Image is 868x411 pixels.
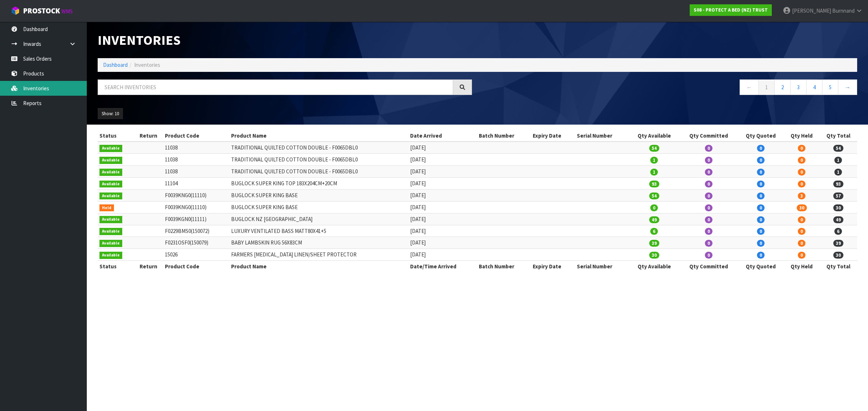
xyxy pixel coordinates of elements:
[694,7,768,13] strong: S08 - PROTECT A BED (NZ) TRUST
[191,216,207,222] span: (11111)
[103,61,128,68] a: Dashboard
[792,7,831,14] span: [PERSON_NAME]
[575,130,629,142] th: Serial Number
[163,237,229,249] td: F0231OSF0
[61,8,73,15] small: WMS
[819,261,857,272] th: Qty Total
[833,216,843,223] span: 49
[833,181,843,187] span: 93
[134,261,163,272] th: Return
[408,189,477,201] td: [DATE]
[705,169,712,176] span: 0
[99,216,122,223] span: Available
[23,6,60,16] span: ProStock
[740,79,759,95] a: ←
[229,130,408,142] th: Product Name
[191,228,209,234] span: (150072)
[833,145,843,152] span: 54
[477,130,531,142] th: Batch Number
[798,145,805,152] span: 0
[649,181,659,187] span: 93
[757,145,765,152] span: 0
[531,130,575,142] th: Expiry Date
[757,252,765,259] span: 0
[757,204,765,211] span: 0
[705,145,712,152] span: 0
[163,178,229,190] td: 11104
[163,201,229,213] td: F0039KNG0
[477,261,531,272] th: Batch Number
[705,228,712,235] span: 0
[408,154,477,166] td: [DATE]
[229,225,408,237] td: LUXURY VENTILATED BASS MATT80X41+5
[229,249,408,261] td: FARMERS [MEDICAL_DATA] LINEN/SHEET PROTECTOR
[834,228,842,235] span: 6
[705,216,712,223] span: 0
[191,192,207,199] span: (11110)
[790,79,807,95] a: 3
[99,204,114,212] span: Held
[163,166,229,178] td: 11038
[229,178,408,190] td: BUGLOCK SUPER KING TOP 183X204CM+20CM
[833,252,843,259] span: 30
[649,240,659,247] span: 39
[705,204,712,211] span: 0
[229,261,408,272] th: Product Name
[650,169,658,176] span: 1
[784,130,820,142] th: Qty Held
[229,213,408,225] td: BUGLOCK NZ [GEOGRAPHIC_DATA]
[408,261,477,272] th: Date/Time Arrived
[99,169,122,176] span: Available
[833,240,843,247] span: 39
[798,157,805,164] span: 0
[798,169,805,176] span: 0
[757,181,765,187] span: 0
[680,130,738,142] th: Qty Committed
[705,157,712,164] span: 0
[838,79,857,95] a: →
[99,228,122,235] span: Available
[833,204,843,211] span: 30
[680,261,738,272] th: Qty Committed
[705,240,712,247] span: 0
[163,154,229,166] td: 11038
[408,166,477,178] td: [DATE]
[575,261,629,272] th: Serial Number
[705,252,712,259] span: 0
[229,201,408,213] td: BUGLOCK SUPER KING BASE
[797,204,807,211] span: 30
[798,192,805,199] span: 3
[757,228,765,235] span: 0
[163,225,229,237] td: F0229BMS0
[163,249,229,261] td: 15026
[774,79,791,95] a: 2
[190,239,208,246] span: (150079)
[834,169,842,176] span: 1
[163,213,229,225] td: F0039KGN0
[798,181,805,187] span: 0
[408,142,477,153] td: [DATE]
[822,79,838,95] a: 5
[483,79,857,97] nav: Page navigation
[649,252,659,259] span: 30
[531,261,575,272] th: Expiry Date
[408,130,477,142] th: Date Arrived
[798,216,805,223] span: 0
[629,130,679,142] th: Qty Available
[650,157,658,164] span: 1
[798,240,805,247] span: 0
[163,261,229,272] th: Product Code
[229,166,408,178] td: TRADITIONAL QUILTED COTTON DOUBLE - F0065DBL0
[738,130,784,142] th: Qty Quoted
[99,252,122,259] span: Available
[834,157,842,164] span: 1
[408,237,477,249] td: [DATE]
[705,181,712,187] span: 0
[163,142,229,153] td: 11038
[229,142,408,153] td: TRADITIONAL QUILTED COTTON DOUBLE - F0065DBL0
[408,225,477,237] td: [DATE]
[798,228,805,235] span: 0
[806,79,822,95] a: 4
[229,237,408,249] td: BABY LAMBSKIN RUG 56X83CM
[798,252,805,259] span: 0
